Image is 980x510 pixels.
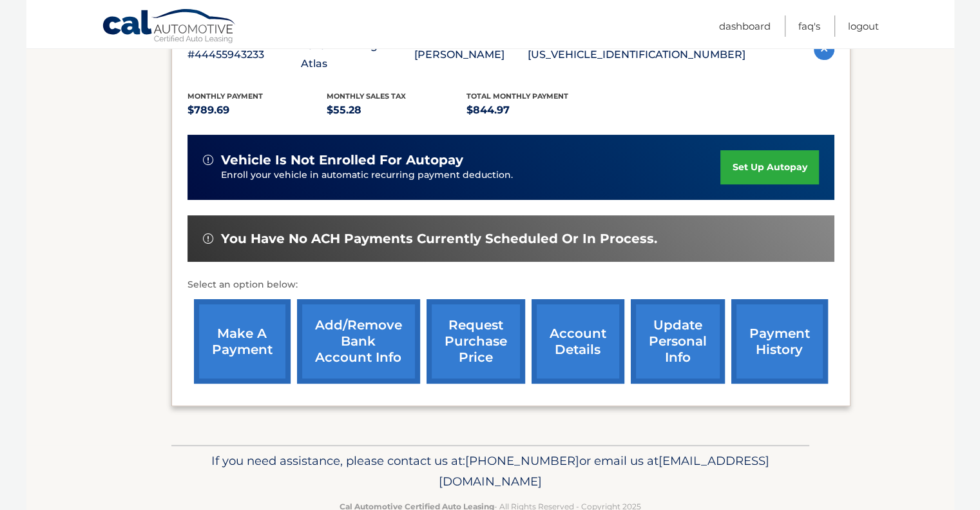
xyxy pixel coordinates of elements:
span: Monthly Payment [187,92,263,101]
span: [EMAIL_ADDRESS][DOMAIN_NAME] [439,453,769,489]
p: 2025 Volkswagen Atlas [301,37,414,73]
p: [PERSON_NAME] [414,46,528,64]
p: #44455943233 [187,46,301,64]
a: set up autopay [720,150,818,184]
a: account details [532,299,624,384]
img: alert-white.svg [203,155,213,165]
span: You have no ACH payments currently scheduled or in process. [221,231,657,247]
p: Select an option below: [187,277,834,293]
span: Monthly sales Tax [327,92,406,101]
p: $55.28 [327,101,466,119]
p: [US_VEHICLE_IDENTIFICATION_NUMBER] [528,46,745,64]
p: $789.69 [187,101,327,119]
span: vehicle is not enrolled for autopay [221,152,463,168]
a: Logout [848,15,879,37]
img: accordion-active.svg [814,39,834,60]
p: Enroll your vehicle in automatic recurring payment deduction. [221,168,721,182]
img: alert-white.svg [203,233,213,244]
span: Total Monthly Payment [466,92,568,101]
p: $844.97 [466,101,606,119]
a: FAQ's [798,15,820,37]
a: update personal info [631,299,725,384]
a: Add/Remove bank account info [297,299,420,384]
a: request purchase price [427,299,525,384]
a: Cal Automotive [102,8,237,46]
a: payment history [731,299,828,384]
p: If you need assistance, please contact us at: or email us at [180,451,801,492]
span: [PHONE_NUMBER] [465,453,579,468]
a: Dashboard [719,15,771,37]
a: make a payment [194,299,291,384]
